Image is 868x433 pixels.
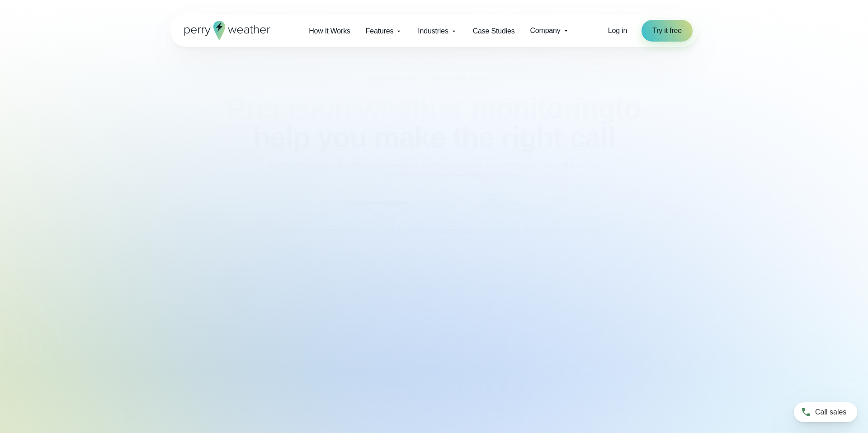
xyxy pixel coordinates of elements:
[815,407,846,418] span: Call sales
[530,25,560,36] span: Company
[465,22,523,40] a: Case Studies
[309,26,350,37] span: How it Works
[418,26,448,37] span: Industries
[652,25,682,36] span: Try it free
[608,25,627,36] a: Log in
[473,26,515,37] span: Case Studies
[642,20,693,42] a: Try it free
[366,26,394,37] span: Features
[608,27,627,34] span: Log in
[301,22,358,40] a: How it Works
[794,402,857,422] a: Call sales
